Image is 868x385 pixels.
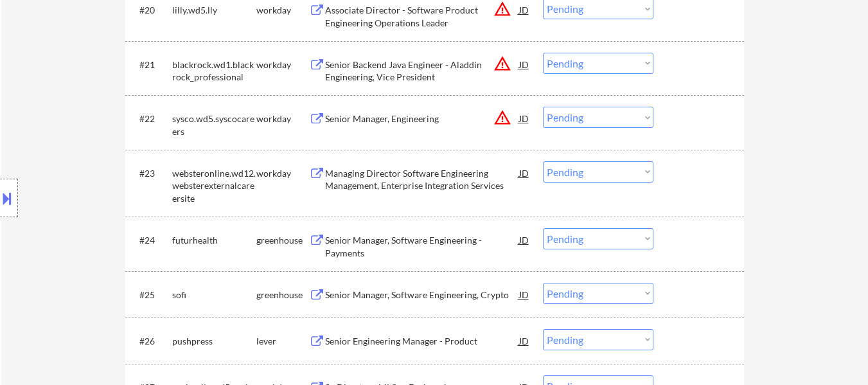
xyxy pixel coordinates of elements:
div: JD [518,329,531,352]
div: Senior Engineering Manager - Product [325,335,519,348]
div: workday [256,112,309,125]
div: workday [256,167,309,180]
div: Managing Director Software Engineering Management, Enterprise Integration Services [325,167,519,192]
div: Senior Manager, Software Engineering - Payments [325,234,519,259]
div: lever [256,335,309,348]
button: warning_amber [493,55,511,73]
button: warning_amber [493,109,511,127]
div: JD [518,283,531,306]
div: greenhouse [256,289,309,301]
div: Associate Director - Software Product Engineering Operations Leader [325,4,519,29]
div: Senior Backend Java Engineer - Aladdin Engineering, Vice President [325,58,519,84]
div: #21 [139,58,162,71]
div: greenhouse [256,234,309,247]
div: JD [518,107,531,130]
div: lilly.wd5.lly [172,4,256,17]
div: workday [256,4,309,17]
div: #20 [139,4,162,17]
div: JD [518,161,531,184]
div: workday [256,58,309,71]
div: Senior Manager, Software Engineering, Crypto [325,289,519,301]
div: pushpress [172,335,256,348]
div: JD [518,53,531,76]
div: Senior Manager, Engineering [325,112,519,125]
div: #26 [139,335,162,348]
div: JD [518,228,531,251]
div: blackrock.wd1.blackrock_professional [172,58,256,84]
